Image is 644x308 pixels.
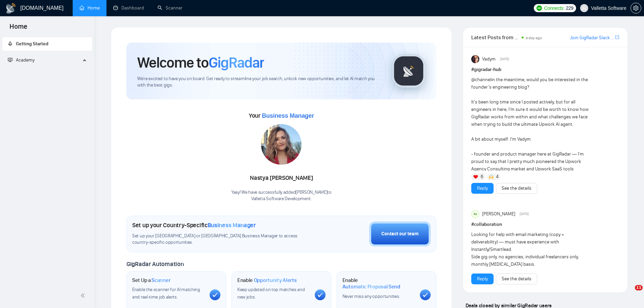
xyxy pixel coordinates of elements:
h1: Enable [342,277,414,290]
span: setting [631,5,641,11]
span: Home [4,22,33,36]
span: Opportunity Alerts [254,277,297,284]
img: ❤️ [473,174,478,179]
img: 1686180585495-117.jpg [261,124,302,165]
span: 11 [635,285,643,290]
span: GigRadar Automation [126,260,184,268]
span: Vadym [482,55,496,63]
a: Reply [477,185,488,192]
div: Yaay! We have successfully added [PERSON_NAME] to [231,189,332,202]
button: See the details [496,183,537,194]
img: logo [5,3,16,14]
li: Getting Started [2,37,92,51]
span: Automatic Proposal Send [342,283,400,290]
span: [DATE] [520,211,529,217]
div: RA [472,210,479,218]
span: Never miss any opportunities. [342,293,400,299]
a: Reply [477,275,488,283]
p: Valletta Software Development . [231,196,332,202]
span: Business Manager [262,112,314,119]
span: [DATE] [500,56,509,62]
span: Set up your [GEOGRAPHIC_DATA] or [GEOGRAPHIC_DATA] Business Manager to access country-specific op... [132,233,311,246]
span: Connects: [544,4,564,12]
h1: # collaboration [471,221,619,228]
div: Looking for help with email marketing (copy + deliverability) — must have experience with Instant... [471,231,590,268]
span: Keep updated on top matches and new jobs. [237,287,305,300]
span: Business Manager [208,221,256,229]
span: rocket [8,41,13,46]
span: user [582,6,587,10]
span: We're excited to have you on board. Get ready to streamline your job search, unlock new opportuni... [137,76,381,89]
span: a day ago [526,35,542,40]
span: fund-projection-screen [8,57,13,62]
span: 6 [481,173,483,180]
span: [PERSON_NAME] [482,210,515,218]
div: in the meantime, would you be interested in the founder’s engineering blog? It’s been long time s... [471,76,590,269]
a: homeHome [79,5,100,11]
a: Join GigRadar Slack Community [570,34,614,42]
img: gigradar-logo.png [392,54,426,88]
span: Your [249,112,314,119]
img: Vadym [471,55,479,63]
span: Academy [16,57,34,63]
span: 4 [496,173,499,180]
span: GigRadar [209,53,264,72]
span: Scanner [151,277,170,284]
a: export [615,34,619,41]
span: Enable the scanner for AI matching and real-time job alerts. [132,287,200,300]
button: See the details [496,274,537,284]
button: Reply [471,274,494,284]
a: See the details [502,185,531,192]
iframe: Intercom live chat [621,285,637,301]
a: searchScanner [158,5,183,11]
h1: Set up your Country-Specific [132,221,256,229]
button: Reply [471,183,494,194]
a: setting [630,5,641,11]
div: Nastya [PERSON_NAME] [231,172,332,184]
span: @channel [471,77,491,82]
button: setting [630,3,641,14]
a: dashboardDashboard [113,5,144,11]
span: export [615,34,619,40]
img: upwork-logo.png [536,5,542,11]
span: Latest Posts from the GigRadar Community [471,33,520,42]
a: See the details [502,275,531,283]
span: double-left [80,292,87,299]
div: Contact our team [381,230,419,238]
h1: Enable [237,277,297,284]
span: Academy [8,57,34,63]
span: 229 [566,4,573,12]
button: Contact our team [369,221,431,246]
h1: # gigradar-hub [471,66,619,73]
span: Getting Started [16,41,48,47]
h1: Welcome to [137,53,264,72]
img: 🙌 [489,174,494,179]
h1: Set Up a [132,277,170,284]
